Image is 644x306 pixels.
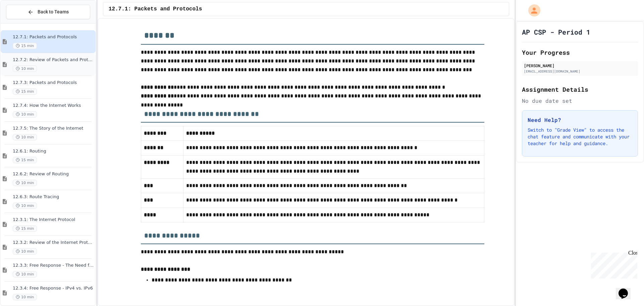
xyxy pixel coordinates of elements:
[522,27,590,37] h1: AP CSP - Period 1
[13,271,37,277] span: 10 min
[528,127,632,147] p: Switch to "Grade View" to access the chat feature and communicate with your teacher for help and ...
[13,111,37,118] span: 10 min
[13,148,94,154] span: 12.6.1: Routing
[3,3,46,43] div: Chat with us now!Close
[524,69,636,74] div: [EMAIL_ADDRESS][DOMAIN_NAME]
[13,171,94,177] span: 12.6.2: Review of Routing
[13,126,94,131] span: 12.7.5: The Story of the Internet
[13,217,94,223] span: 12.3.1: The Internet Protocol
[13,57,94,63] span: 12.7.2: Review of Packets and Protocols
[6,5,90,19] button: Back to Teams
[13,294,37,300] span: 10 min
[13,43,37,49] span: 15 min
[13,240,94,246] span: 12.3.2: Review of the Internet Protocol
[13,286,94,291] span: 12.3.4: Free Response - IPv4 vs. IPv6
[524,62,636,69] div: [PERSON_NAME]
[522,48,638,57] h2: Your Progress
[522,97,638,105] div: No due date set
[38,8,69,15] span: Back to Teams
[521,3,542,18] div: My Account
[13,194,94,200] span: 12.6.3: Route Tracing
[13,65,37,72] span: 10 min
[13,263,94,268] span: 12.3.3: Free Response - The Need for IP
[588,250,637,278] iframe: chat widget
[13,134,37,140] span: 10 min
[13,157,37,163] span: 15 min
[13,180,37,186] span: 10 min
[13,103,94,108] span: 12.7.4: How the Internet Works
[13,225,37,232] span: 15 min
[13,88,37,95] span: 15 min
[109,5,202,13] span: 12.7.1: Packets and Protocols
[13,80,94,86] span: 12.7.3: Packets and Protocols
[522,85,638,94] h2: Assignment Details
[616,279,637,299] iframe: chat widget
[13,203,37,209] span: 10 min
[13,34,94,40] span: 12.7.1: Packets and Protocols
[528,116,632,124] h3: Need Help?
[13,248,37,255] span: 10 min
